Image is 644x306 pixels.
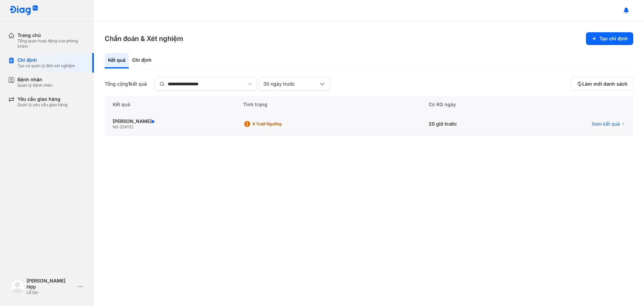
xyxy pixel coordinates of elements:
[9,5,38,16] img: logo
[129,53,155,69] div: Chỉ định
[26,290,75,295] div: Lễ tân
[586,32,633,45] button: Tạo chỉ định
[582,81,628,87] span: Làm mới danh sách
[421,113,521,135] div: 20 giờ trước
[118,124,120,129] span: -
[105,53,129,69] div: Kết quả
[113,124,118,129] span: Nữ
[253,121,306,127] div: 6 Vượt ngưỡng
[17,96,67,102] div: Yêu cầu giao hàng
[105,81,147,87] div: Tổng cộng kết quả
[17,102,67,107] div: Quản lý yêu cầu giao hàng
[235,96,421,113] div: Tình trạng
[11,280,24,293] img: logo
[17,83,53,88] div: Quản lý bệnh nhân
[17,63,75,69] div: Tạo và quản lý đơn xét nghiệm
[128,81,130,87] span: 1
[113,118,227,124] div: [PERSON_NAME]
[263,81,318,87] div: 30 ngày trước
[571,77,633,91] button: Làm mới danh sách
[17,38,86,49] div: Tổng quan hoạt động của phòng khám
[592,121,620,127] span: Xem kết quả
[105,96,235,113] div: Kết quả
[421,96,521,113] div: Có KQ ngày
[17,32,86,38] div: Trang chủ
[17,77,53,83] div: Bệnh nhân
[105,34,183,43] h3: Chẩn đoán & Xét nghiệm
[26,278,75,290] div: [PERSON_NAME] Hợp
[120,124,133,129] span: [DATE]
[17,57,75,63] div: Chỉ định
